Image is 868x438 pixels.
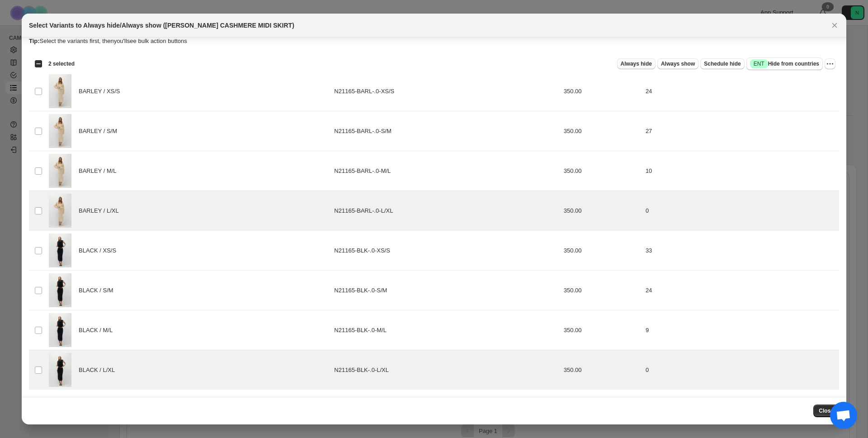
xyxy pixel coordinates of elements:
[643,310,839,350] td: 9
[561,71,643,111] td: 350.00
[331,350,561,390] td: N21165-BLK-.0-L/XL
[29,38,40,44] strong: Tip:
[331,111,561,151] td: N21165-BARL-.0-S/M
[746,57,823,70] button: SuccessENTHide from countries
[49,233,71,267] img: N21165_FRANCESCA_BLACK_2425.jpg
[29,37,839,46] p: Select the variants first, then you'll see bulk action buttons
[49,114,71,148] img: N21165_FRANCESCA_BARLEY_2090.jpg
[49,273,71,307] img: N21165_FRANCESCA_BLACK_2425.jpg
[700,58,744,69] button: Schedule hide
[657,58,698,69] button: Always show
[49,194,71,228] img: N21165_FRANCESCA_BARLEY_2090.jpg
[643,111,839,151] td: 27
[331,71,561,111] td: N21165-BARL-.0-XS/S
[79,206,123,215] span: BARLEY / L/XL
[643,231,839,271] td: 33
[561,310,643,350] td: 350.00
[750,59,819,68] span: Hide from countries
[79,326,118,335] span: BLACK / M/L
[561,231,643,271] td: 350.00
[643,151,839,191] td: 10
[561,191,643,231] td: 350.00
[48,60,75,67] span: 2 selected
[79,87,125,96] span: BARLEY / XS/S
[561,271,643,310] td: 350.00
[29,21,294,30] h2: Select Variants to Always hide/Always show ([PERSON_NAME] CASHMERE MIDI SKIRT)
[331,310,561,350] td: N21165-BLK-.0-M/L
[704,60,741,67] span: Schedule hide
[643,191,839,231] td: 0
[830,402,857,429] div: Open chat
[643,71,839,111] td: 24
[79,366,120,375] span: BLACK / L/XL
[813,405,839,417] button: Close
[561,350,643,390] td: 350.00
[79,167,121,176] span: BARLEY / M/L
[561,111,643,151] td: 350.00
[617,58,656,69] button: Always hide
[79,246,121,255] span: BLACK / XS/S
[331,191,561,231] td: N21165-BARL-.0-L/XL
[79,286,118,295] span: BLACK / S/M
[754,60,764,67] span: ENT
[819,407,834,414] span: Close
[49,154,71,188] img: N21165_FRANCESCA_BARLEY_2090.jpg
[331,231,561,271] td: N21165-BLK-.0-XS/S
[828,19,841,32] button: Close
[49,353,71,387] img: N21165_FRANCESCA_BLACK_2425.jpg
[825,58,835,69] button: More actions
[79,127,122,136] span: BARLEY / S/M
[49,313,71,347] img: N21165_FRANCESCA_BLACK_2425.jpg
[643,271,839,310] td: 24
[331,151,561,191] td: N21165-BARL-.0-M/L
[661,60,695,67] span: Always show
[331,271,561,310] td: N21165-BLK-.0-S/M
[561,151,643,191] td: 350.00
[49,74,71,108] img: N21165_FRANCESCA_BARLEY_2090.jpg
[621,60,652,67] span: Always hide
[643,350,839,390] td: 0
